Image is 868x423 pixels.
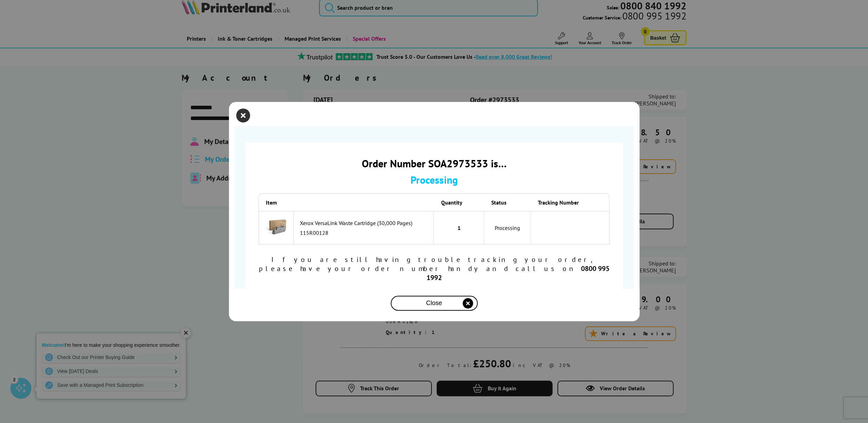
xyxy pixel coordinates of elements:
[300,220,430,226] div: Xerox VersaLink Waste Cartridge (30,000 Pages)
[391,296,478,311] button: close modal
[300,229,430,236] div: 115R00128
[264,215,288,239] img: Xerox VersaLink Waste Cartridge (30,000 Pages)
[426,300,442,307] span: Close
[258,193,294,211] th: Item
[258,255,610,282] div: If you are still having trouble tracking your order, please have your order number handy and call...
[434,211,484,245] td: 1
[258,173,610,186] div: Processing
[531,193,610,211] th: Tracking Number
[484,211,531,245] td: Processing
[238,110,248,121] button: close modal
[434,193,484,211] th: Quantity
[484,193,531,211] th: Status
[258,157,610,170] div: Order Number SOA2973533 is…
[427,264,610,282] b: 0800 995 1992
